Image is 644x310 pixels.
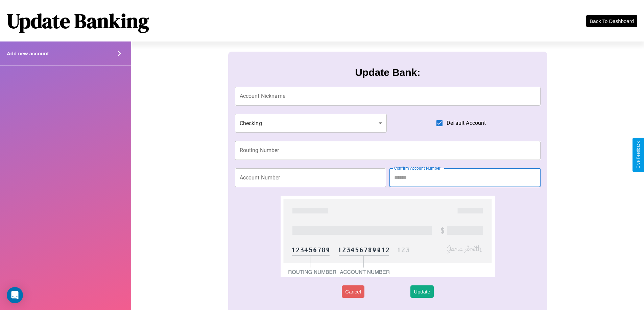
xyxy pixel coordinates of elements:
[355,67,420,78] h3: Update Bank:
[342,285,364,298] button: Cancel
[235,114,387,133] div: Checking
[410,285,433,298] button: Update
[7,287,23,303] div: Open Intercom Messenger
[394,165,440,171] label: Confirm Account Number
[7,51,49,56] h4: Add new account
[7,7,149,35] h1: Update Banking
[586,15,637,27] button: Back To Dashboard
[281,196,495,277] img: check
[636,141,641,169] div: Give Feedback
[447,119,486,127] span: Default Account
